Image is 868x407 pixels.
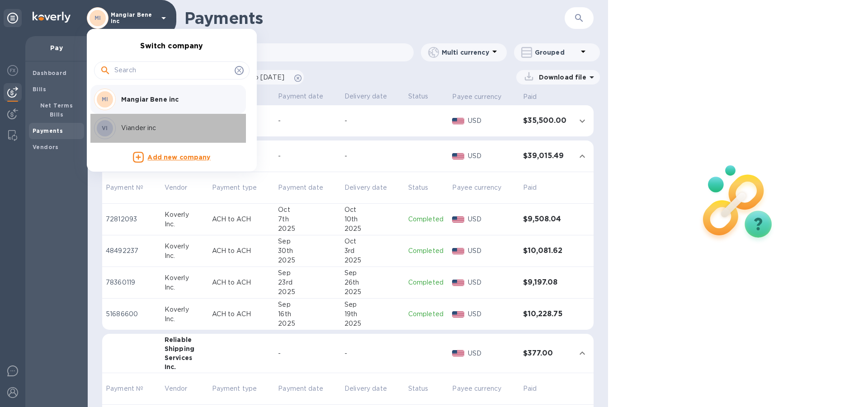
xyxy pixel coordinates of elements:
p: Viander inc [121,123,235,133]
input: Search [114,64,231,77]
b: MI [102,96,108,103]
p: Add new company [147,153,210,163]
p: Mangiar Bene inc [121,95,235,104]
b: VI [102,125,108,131]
